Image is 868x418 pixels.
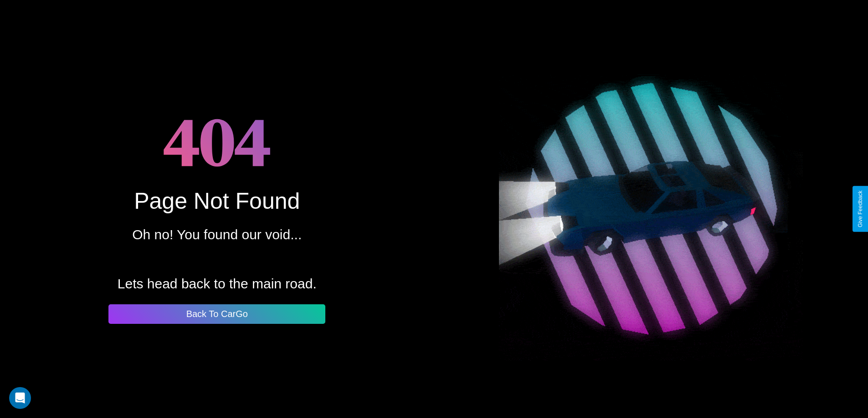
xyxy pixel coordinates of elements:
[163,95,271,188] h1: 404
[134,188,300,214] div: Page Not Found
[499,57,803,361] img: spinning car
[118,222,317,296] p: Oh no! You found our void... Lets head back to the main road.
[9,387,31,409] div: Open Intercom Messenger
[857,191,863,227] div: Give Feedback
[108,304,325,324] button: Back To CarGo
